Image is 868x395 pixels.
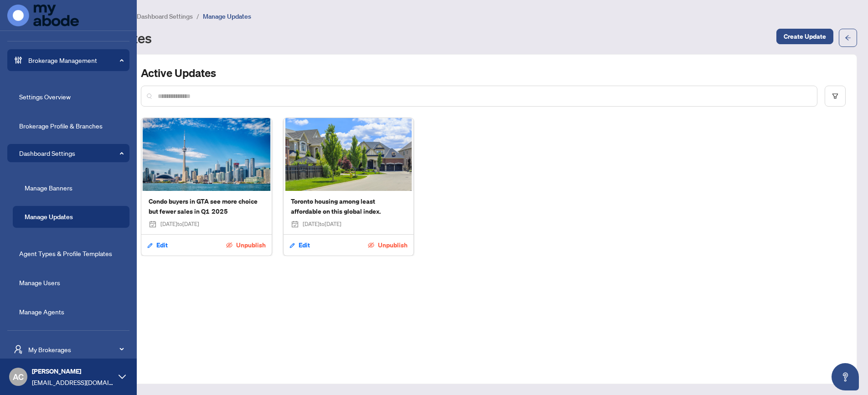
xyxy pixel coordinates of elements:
a: Manage Users [19,278,60,287]
button: Create Update [776,29,833,44]
img: logo [7,5,79,26]
span: Toronto housing among least affordable on this global index. [291,196,407,216]
span: Manage Updates [203,12,251,21]
a: Dashboard Settings [19,149,75,157]
span: eye-invisible [368,242,374,248]
span: arrow-left [845,35,851,41]
span: Edit [299,238,310,252]
a: Agent Types & Profile Templates [19,249,112,257]
h2: Active Updates [141,66,846,80]
a: Settings Overview [19,92,71,101]
span: [DATE] to [DATE] [303,220,341,229]
span: Unpublish [236,238,266,252]
span: filter [832,93,838,99]
button: Unpublish [226,237,266,253]
button: Open asap [832,363,859,390]
span: Condo buyers in GTA see more choice but fewer sales in Q1 2025 [149,196,264,216]
span: AC [13,370,24,383]
span: Edit [156,238,168,252]
a: Manage Agents [19,308,64,316]
span: Unpublish [378,238,408,252]
button: Edit [147,237,168,253]
img: Toronto housing among least affordable on this global index. [284,118,414,191]
span: [EMAIL_ADDRESS][DOMAIN_NAME] [32,377,114,387]
button: Unpublish [367,237,408,253]
a: Manage Banners [25,184,72,192]
a: Manage Updates [25,213,73,221]
img: Condo buyers in GTA see more choice but fewer sales in Q1 2025 [141,118,272,191]
span: user-switch [14,345,23,354]
li: / [196,11,199,21]
span: [PERSON_NAME] [32,366,114,376]
span: Brokerage Management [28,55,123,65]
span: My Brokerages [28,344,123,354]
span: Create Update [784,29,826,44]
span: eye-invisible [226,242,232,248]
button: Edit [289,237,310,253]
span: [DATE] to [DATE] [160,220,199,229]
a: Brokerage Profile & Branches [19,122,103,130]
button: filter [825,86,846,107]
span: Dashboard Settings [137,12,193,21]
